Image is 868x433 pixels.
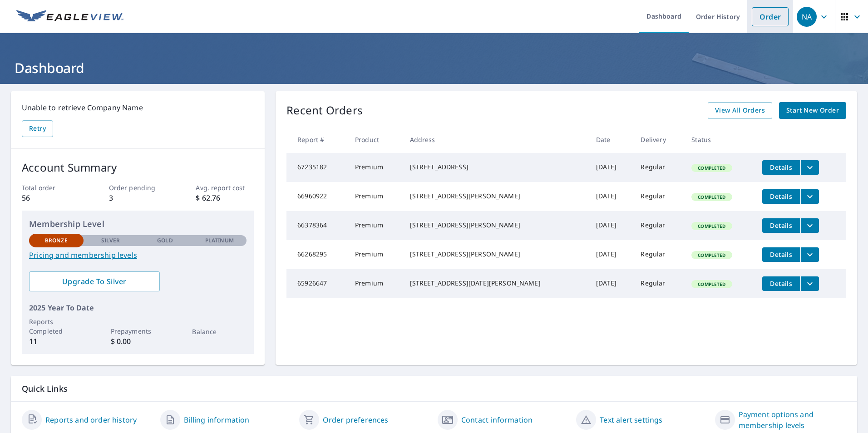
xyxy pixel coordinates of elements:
[589,211,634,240] td: [DATE]
[29,336,84,347] p: 11
[348,240,403,269] td: Premium
[633,182,684,211] td: Regular
[184,414,249,425] a: Billing information
[800,189,819,204] button: filesDropdownBtn-66960922
[461,414,533,425] a: Contact information
[323,414,389,425] a: Order preferences
[403,126,589,153] th: Address
[739,409,846,431] a: Payment options and membership levels
[633,240,684,269] td: Regular
[692,252,731,258] span: Completed
[29,123,46,134] span: Retry
[36,276,153,286] span: Upgrade To Silver
[286,102,363,119] p: Recent Orders
[29,302,247,313] p: 2025 Year To Date
[762,276,800,291] button: detailsBtn-65926647
[633,269,684,298] td: Regular
[410,250,582,259] div: [STREET_ADDRESS][PERSON_NAME]
[589,240,634,269] td: [DATE]
[684,126,755,153] th: Status
[22,183,80,192] p: Total order
[768,279,795,288] span: Details
[348,211,403,240] td: Premium
[589,126,634,153] th: Date
[768,250,795,259] span: Details
[708,102,772,119] a: View All Orders
[786,105,839,116] span: Start New Order
[410,279,582,288] div: [STREET_ADDRESS][DATE][PERSON_NAME]
[600,414,662,425] a: Text alert settings
[692,194,731,200] span: Completed
[286,211,348,240] td: 66378364
[762,218,800,233] button: detailsBtn-66378364
[348,182,403,211] td: Premium
[192,327,247,336] p: Balance
[768,221,795,230] span: Details
[692,223,731,229] span: Completed
[29,271,160,291] a: Upgrade To Silver
[762,189,800,204] button: detailsBtn-66960922
[348,269,403,298] td: Premium
[800,247,819,262] button: filesDropdownBtn-66268295
[22,383,846,394] p: Quick Links
[410,162,582,172] div: [STREET_ADDRESS]
[22,102,254,113] p: Unable to retrieve Company Name
[205,236,234,245] p: Platinum
[752,7,789,26] a: Order
[762,160,800,175] button: detailsBtn-67235182
[286,240,348,269] td: 66268295
[286,153,348,182] td: 67235182
[797,7,817,27] div: NA
[768,192,795,201] span: Details
[762,247,800,262] button: detailsBtn-66268295
[22,120,53,137] button: Retry
[800,276,819,291] button: filesDropdownBtn-65926647
[692,165,731,171] span: Completed
[22,159,254,176] p: Account Summary
[633,126,684,153] th: Delivery
[800,218,819,233] button: filesDropdownBtn-66378364
[196,183,254,192] p: Avg. report cost
[589,153,634,182] td: [DATE]
[286,182,348,211] td: 66960922
[589,269,634,298] td: [DATE]
[109,183,167,192] p: Order pending
[101,236,120,245] p: Silver
[157,236,173,245] p: Gold
[348,126,403,153] th: Product
[779,102,846,119] a: Start New Order
[111,336,165,347] p: $ 0.00
[45,414,137,425] a: Reports and order history
[16,10,123,24] img: EV Logo
[109,192,167,203] p: 3
[715,105,765,116] span: View All Orders
[29,218,247,230] p: Membership Level
[22,192,80,203] p: 56
[286,269,348,298] td: 65926647
[692,281,731,287] span: Completed
[633,211,684,240] td: Regular
[11,59,857,77] h1: Dashboard
[29,250,247,261] a: Pricing and membership levels
[768,163,795,172] span: Details
[29,317,84,336] p: Reports Completed
[286,126,348,153] th: Report #
[45,236,68,245] p: Bronze
[633,153,684,182] td: Regular
[800,160,819,175] button: filesDropdownBtn-67235182
[589,182,634,211] td: [DATE]
[410,192,582,201] div: [STREET_ADDRESS][PERSON_NAME]
[348,153,403,182] td: Premium
[410,221,582,230] div: [STREET_ADDRESS][PERSON_NAME]
[196,192,254,203] p: $ 62.76
[111,326,165,336] p: Prepayments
